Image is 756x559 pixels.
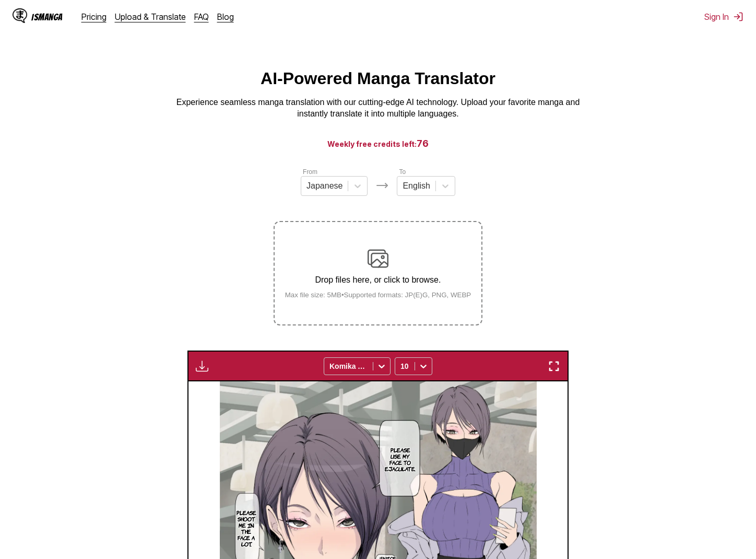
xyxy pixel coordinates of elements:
[382,445,418,474] p: Please use my face to ejaculate.
[704,11,743,22] button: Sign In
[234,507,258,549] p: Please shoot me in the face a lot.
[277,291,480,299] small: Max file size: 5MB • Supported formats: JP(E)G, PNG, WEBP
[13,8,81,25] a: IsManga LogoIsManga
[13,8,27,23] img: IsManga Logo
[261,69,495,88] h1: AI-Powered Manga Translator
[25,137,731,150] h3: Weekly free credits left:
[733,11,743,22] img: Sign out
[303,168,317,176] label: From
[31,12,63,22] div: IsManga
[196,360,208,372] img: Download translated images
[417,138,429,149] span: 76
[81,11,107,22] a: Pricing
[399,168,406,176] label: To
[169,97,587,120] p: Experience seamless manga translation with our cutting-edge AI technology. Upload your favorite m...
[115,11,186,22] a: Upload & Translate
[194,11,209,22] a: FAQ
[548,360,560,372] img: Enter fullscreen
[376,179,388,192] img: Languages icon
[277,275,480,285] p: Drop files here, or click to browse.
[217,11,234,22] a: Blog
